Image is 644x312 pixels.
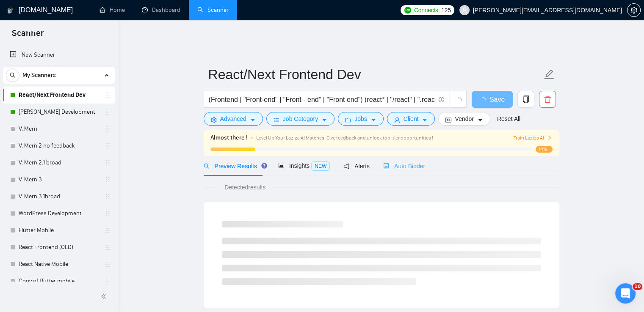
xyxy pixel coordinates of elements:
[19,137,99,154] a: V. Mern 2 no feedback
[204,112,263,126] button: settingAdvancedcaret-down
[260,162,268,170] div: Tooltip anchor
[204,163,210,169] span: search
[345,117,351,123] span: folder
[266,112,334,126] button: barsJob Categorycaret-down
[462,7,467,13] span: user
[250,117,256,123] span: caret-down
[321,117,327,123] span: caret-down
[633,283,642,290] span: 10
[445,117,451,123] span: idcard
[19,87,99,104] a: React/Next Frontend Dev
[544,69,555,80] span: edit
[343,163,349,169] span: notification
[104,176,111,183] span: holder
[404,114,419,123] span: Client
[104,261,111,268] span: holder
[104,142,111,149] span: holder
[5,27,50,45] span: Scanner
[517,91,534,108] button: copy
[104,244,111,251] span: holder
[414,5,439,15] span: Connects:
[489,94,505,105] span: Save
[278,163,284,169] span: area-chart
[513,134,552,142] button: Train Laziza AI
[104,126,111,132] span: holder
[19,222,99,239] a: Flutter Mobile
[547,135,552,140] span: right
[438,112,490,126] button: idcardVendorcaret-down
[208,64,542,85] input: Scanner name...
[539,96,556,103] span: delete
[479,97,489,104] span: loading
[211,117,217,123] span: setting
[627,7,640,14] span: setting
[104,227,111,234] span: holder
[615,283,636,304] iframe: Intercom live chat
[19,188,99,205] a: V. Mern 3.1broad
[6,72,19,78] span: search
[370,117,376,123] span: caret-down
[422,117,428,123] span: caret-down
[536,146,553,153] span: 14%
[472,91,513,108] button: Save
[278,162,330,169] span: Insights
[100,6,125,14] a: homeHome
[6,68,19,82] button: search
[338,112,384,126] button: folderJobscaret-down
[19,239,99,256] a: React Frontend (OLD)
[454,97,462,105] span: loading
[210,133,248,142] span: Almost there !
[104,109,111,115] span: holder
[101,292,109,301] span: double-left
[404,7,411,14] img: upwork-logo.png
[627,7,641,14] a: setting
[19,120,99,137] a: V. Mern
[311,161,330,171] span: NEW
[218,183,271,192] span: Detected results
[197,6,229,14] a: searchScanner
[354,114,367,123] span: Jobs
[22,67,56,84] span: My Scanners
[10,47,108,63] a: New Scanner
[19,205,99,222] a: WordPress Development
[104,159,111,166] span: holder
[439,97,444,102] span: info-circle
[104,210,111,217] span: holder
[19,273,99,290] a: Copy of flutter mobile
[518,96,534,103] span: copy
[477,117,483,123] span: caret-down
[204,163,265,170] span: Preview Results
[7,4,13,17] img: logo
[19,104,99,120] a: [PERSON_NAME] Development
[209,94,435,105] input: Search Freelance Jobs...
[3,47,115,63] li: New Scanner
[343,163,370,170] span: Alerts
[441,5,451,15] span: 125
[220,114,246,123] span: Advanced
[383,163,389,169] span: robot
[539,91,556,108] button: delete
[627,3,641,17] button: setting
[394,117,400,123] span: user
[104,92,111,99] span: holder
[383,163,425,170] span: Auto Bidder
[104,278,111,285] span: holder
[283,114,318,123] span: Job Category
[274,117,279,123] span: bars
[455,114,473,123] span: Vendor
[19,256,99,273] a: React Native Mobile
[104,193,111,200] span: holder
[256,135,433,141] span: Level Up Your Laziza AI Matches! Give feedback and unlock top-tier opportunities !
[19,171,99,188] a: V. Mern 3
[497,114,520,123] a: Reset All
[19,154,99,171] a: V. Mern 2.1 broad
[387,112,435,126] button: userClientcaret-down
[142,6,180,14] a: dashboardDashboard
